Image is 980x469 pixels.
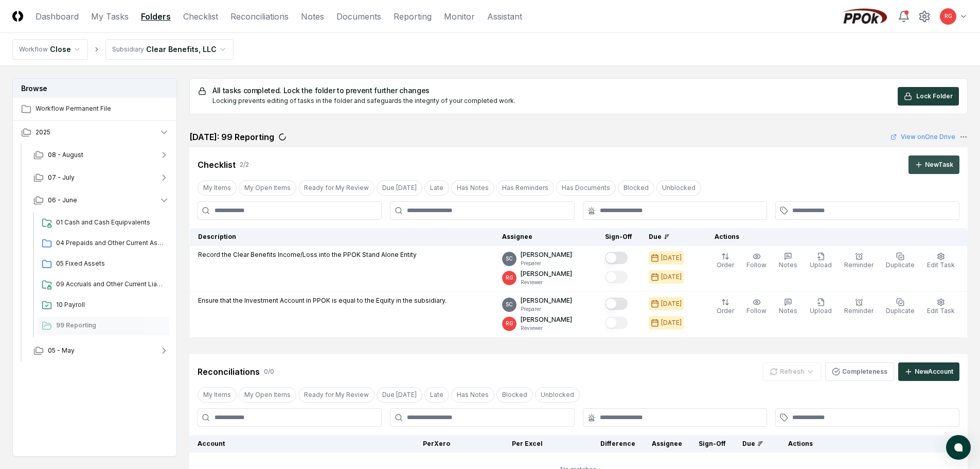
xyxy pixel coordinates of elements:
div: 06 - June [25,212,177,339]
span: Order [717,261,734,269]
span: Duplicate [886,307,915,315]
img: PPOk logo [840,8,889,25]
button: RG [939,7,957,26]
div: Due [742,439,763,448]
span: SC [506,255,513,263]
p: Ensure that the Investment Account in PPOK is equal to the Equity in the subsidiary. [198,296,447,305]
span: 05 - May [48,346,75,355]
a: Reconciliations [230,10,289,23]
a: My Tasks [91,10,129,23]
span: 05 Fixed Assets [56,259,165,268]
div: [DATE] [661,299,682,308]
th: Assignee [644,435,690,453]
div: New Task [925,160,953,169]
button: Mark complete [605,317,628,329]
button: Order [715,296,736,318]
button: Blocked [618,180,654,196]
button: atlas-launcher [946,435,971,460]
span: 07 - July [48,173,75,182]
img: Logo [12,11,23,22]
button: Follow [744,296,769,318]
button: Due Today [377,387,422,403]
button: Reminder [842,250,876,272]
th: Sign-Off [690,435,734,453]
a: 10 Payroll [38,296,169,315]
th: Per Xero [366,435,458,453]
button: Duplicate [884,250,917,272]
span: Reminder [844,261,874,269]
a: Workflow Permanent File [13,98,177,120]
button: Completeness [825,362,894,381]
div: Locking prevents editing of tasks in the folder and safeguards the integrity of your completed work. [212,96,515,106]
span: 08 - August [48,150,83,160]
button: Has Notes [451,180,494,196]
a: 99 Reporting [38,317,169,335]
span: Notes [779,307,797,315]
a: Reporting [394,10,432,23]
button: Blocked [496,387,533,403]
div: Workflow [19,45,48,54]
button: 2025 [13,121,177,144]
div: 0 / 0 [264,367,274,376]
button: Has Notes [451,387,494,403]
nav: breadcrumb [12,39,234,60]
p: [PERSON_NAME] [521,269,572,279]
button: Duplicate [884,296,917,318]
span: RG [945,12,952,20]
span: 10 Payroll [56,300,165,309]
button: 05 - May [25,339,177,362]
a: Documents [336,10,381,23]
button: My Open Items [239,387,296,403]
h5: All tasks completed. Lock the folder to prevent further changes [212,87,515,94]
th: Difference [551,435,644,453]
a: View onOne Drive [890,132,955,142]
span: Edit Task [927,261,955,269]
button: Mark complete [605,298,628,310]
button: Lock Folder [898,87,959,106]
p: Preparer [521,259,572,267]
button: Edit Task [925,296,957,318]
a: 04 Prepaids and Other Current Assets [38,234,169,253]
span: 06 - June [48,196,77,205]
span: Workflow Permanent File [35,104,169,113]
th: Description [190,228,494,246]
div: Checklist [198,159,236,171]
div: [DATE] [661,318,682,327]
span: 04 Prepaids and Other Current Assets [56,238,165,248]
span: Order [717,307,734,315]
button: Follow [744,250,769,272]
button: My Items [198,180,237,196]
p: Reviewer [521,279,572,286]
div: Due [649,232,690,241]
button: Edit Task [925,250,957,272]
span: Lock Folder [916,92,953,101]
button: Mark complete [605,252,628,264]
button: Ready for My Review [298,180,375,196]
th: Sign-Off [597,228,640,246]
div: [DATE] [661,272,682,282]
p: [PERSON_NAME] [521,250,572,259]
button: Ready for My Review [298,387,375,403]
button: Due Today [377,180,422,196]
div: [DATE] [661,253,682,263]
span: RG [506,274,513,282]
span: 09 Accruals and Other Current Liabilities [56,280,165,289]
div: Actions [780,439,959,448]
button: Upload [808,296,834,318]
span: 01 Cash and Cash Equipvalents [56,218,165,227]
button: My Open Items [239,180,296,196]
button: Notes [777,250,799,272]
div: New Account [915,367,953,376]
button: 08 - August [25,144,177,166]
span: Edit Task [927,307,955,315]
div: Subsidiary [112,45,144,54]
button: NewTask [908,155,959,174]
a: 09 Accruals and Other Current Liabilities [38,275,169,294]
div: Reconciliations [198,366,260,378]
button: Notes [777,296,799,318]
a: Notes [301,10,324,23]
p: Record the Clear Benefits Income/Loss into the PPOK Stand Alone Entity [198,250,417,259]
button: NewAccount [898,362,959,381]
button: Reminder [842,296,876,318]
span: SC [506,301,513,308]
